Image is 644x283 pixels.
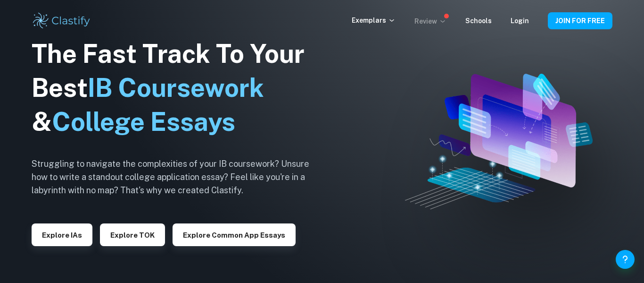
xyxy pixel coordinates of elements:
a: Login [511,17,529,25]
a: Schools [465,17,492,25]
img: Clastify logo [32,11,91,30]
h1: The Fast Track To Your Best & [32,37,324,139]
button: Help and Feedback [616,250,635,269]
a: Explore IAs [32,230,92,239]
a: Explore TOK [100,230,165,239]
h6: Struggling to navigate the complexities of your IB coursework? Unsure how to write a standout col... [32,157,324,197]
img: Clastify hero [405,74,593,210]
a: Explore Common App essays [173,230,296,239]
span: IB Coursework [88,73,264,103]
button: JOIN FOR FREE [548,12,612,29]
button: Explore TOK [100,223,165,246]
button: Explore Common App essays [173,223,296,246]
p: Exemplars [352,15,396,26]
button: Explore IAs [32,223,92,246]
p: Review [414,16,446,26]
span: College Essays [52,107,235,137]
